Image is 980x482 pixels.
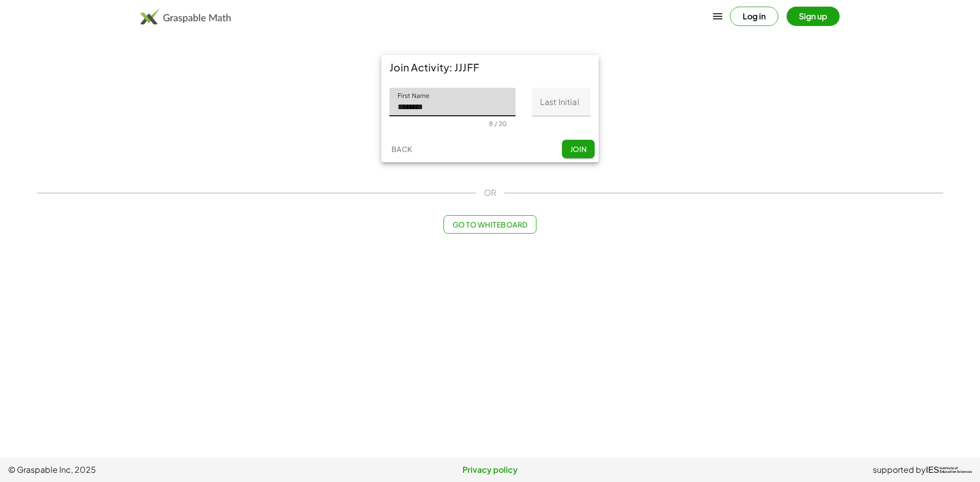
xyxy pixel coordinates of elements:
span: IES [926,465,939,475]
a: Privacy policy [329,464,650,476]
div: Join Activity: JJJFF [381,55,599,80]
span: OR [484,187,496,199]
div: 8 / 20 [489,120,507,128]
button: Log in [730,7,778,26]
span: Back [391,144,412,154]
button: Back [385,140,418,158]
button: Join [562,140,595,158]
span: Institute of Education Sciences [940,467,972,474]
span: Join [570,144,586,154]
button: Go to Whiteboard [444,215,536,234]
span: Go to Whiteboard [452,220,527,229]
span: © Graspable Inc, 2025 [8,464,329,476]
span: supported by [873,464,926,476]
a: IESInstitute ofEducation Sciences [926,464,972,476]
button: Sign up [787,7,840,26]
